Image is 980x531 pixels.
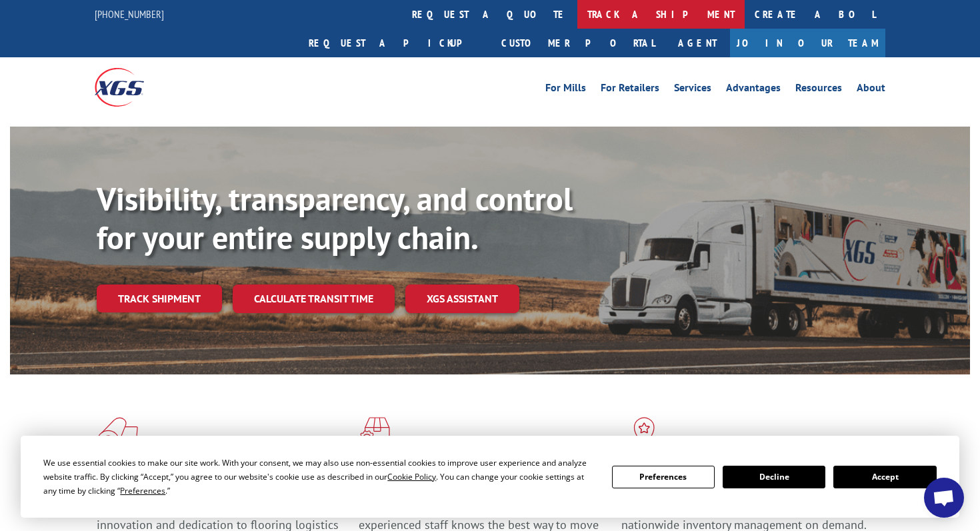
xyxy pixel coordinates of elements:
img: xgs-icon-total-supply-chain-intelligence-red [97,417,138,452]
a: Calculate transit time [233,284,395,313]
a: Track shipment [97,284,222,312]
div: We use essential cookies to make our site work. With your consent, we may also use non-essential ... [43,456,595,498]
a: XGS ASSISTANT [405,284,519,313]
img: xgs-icon-focused-on-flooring-red [359,417,390,452]
div: Cookie Consent Prompt [21,436,959,518]
span: Preferences [120,485,165,496]
a: [PHONE_NUMBER] [95,7,164,21]
a: Resources [795,83,842,97]
button: Accept [833,466,936,488]
button: Preferences [612,466,715,488]
a: Request a pickup [299,29,491,57]
button: Decline [723,466,825,488]
img: xgs-icon-flagship-distribution-model-red [621,417,667,452]
a: About [857,83,885,97]
div: Open chat [924,478,964,518]
a: Advantages [726,83,781,97]
b: Visibility, transparency, and control for your entire supply chain. [97,178,573,258]
a: For Mills [545,83,586,97]
span: Cookie Policy [387,471,436,482]
a: Agent [665,29,730,57]
a: Join Our Team [730,29,885,57]
a: For Retailers [601,83,659,97]
a: Services [674,83,711,97]
a: Customer Portal [491,29,665,57]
